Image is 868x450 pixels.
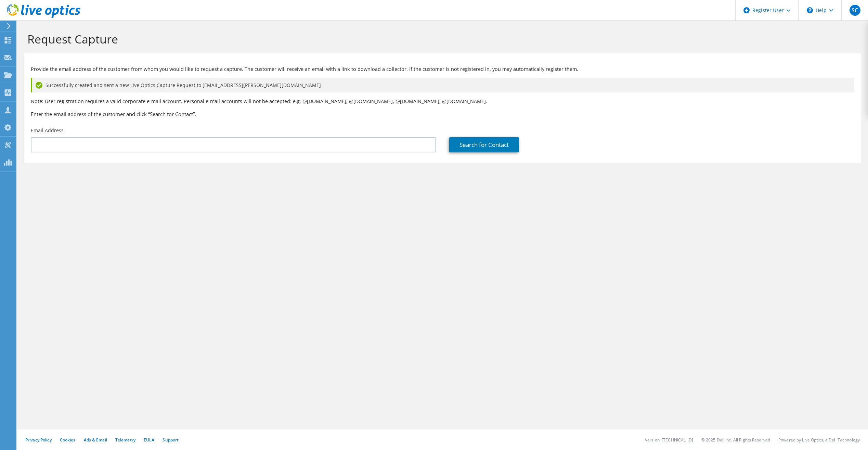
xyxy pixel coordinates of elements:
[84,437,107,443] a: Ads & Email
[31,127,64,134] label: Email Address
[449,137,519,152] a: Search for Contact
[115,437,135,443] a: Telemetry
[31,98,854,105] p: Note: User registration requires a valid corporate e-mail account. Personal e-mail accounts will ...
[25,437,52,443] a: Privacy Policy
[46,82,321,89] span: Successfully created and sent a new Live Optics Capture Request to [EMAIL_ADDRESS][PERSON_NAME][D...
[31,65,854,73] p: Provide the email address of the customer from whom you would like to request a capture. The cust...
[163,437,179,443] a: Support
[850,5,860,16] span: SC
[778,437,860,443] li: Powered by Live Optics, a Dell Technology
[27,32,854,46] h1: Request Capture
[144,437,154,443] a: EULA
[60,437,76,443] a: Cookies
[645,437,693,443] li: Version: [TECHNICAL_ID]
[807,7,813,13] svg: \n
[701,437,770,443] li: © 2025 Dell Inc. All Rights Reserved
[31,110,854,118] h3: Enter the email address of the customer and click “Search for Contact”.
